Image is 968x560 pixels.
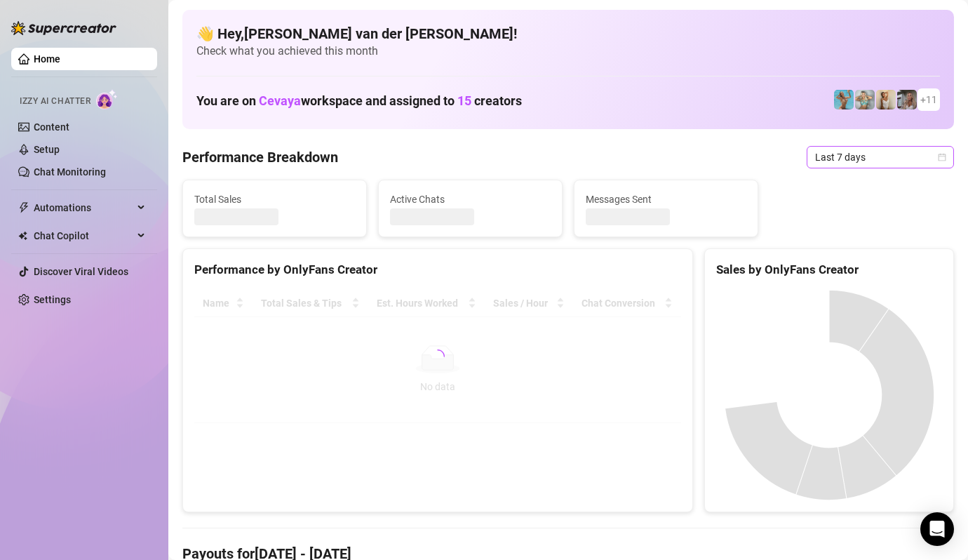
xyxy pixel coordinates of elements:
span: Check what you achieved this month [196,44,940,59]
h4: Performance Breakdown [182,147,338,167]
span: Izzy AI Chatter [20,95,90,108]
img: Megan [876,90,896,109]
div: Performance by OnlyFans Creator [194,260,681,279]
img: Dominis [834,90,854,109]
span: Total Sales [194,192,355,207]
span: Active Chats [390,192,551,207]
a: Content [34,121,69,133]
span: Chat Copilot [34,225,133,247]
h1: You are on workspace and assigned to creators [196,93,522,109]
span: Cevaya [259,93,301,108]
span: Automations [34,196,133,219]
span: + 11 [920,92,937,107]
img: Olivia [855,90,875,109]
div: Open Intercom Messenger [920,512,954,546]
a: Home [34,53,60,65]
img: Chat Copilot [18,231,27,241]
a: Discover Viral Videos [34,266,128,277]
a: Settings [34,294,71,305]
span: 15 [457,93,471,108]
img: Natalia [897,90,917,109]
span: calendar [938,153,946,161]
img: AI Chatter [96,89,118,109]
span: thunderbolt [18,202,29,213]
span: loading [430,349,445,364]
img: logo-BBDzfeDw.svg [11,21,116,35]
span: Messages Sent [586,192,746,207]
span: Last 7 days [815,147,946,168]
div: Sales by OnlyFans Creator [716,260,942,279]
a: Setup [34,144,60,155]
h4: 👋 Hey, [PERSON_NAME] van der [PERSON_NAME] ! [196,24,940,44]
a: Chat Monitoring [34,166,106,178]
